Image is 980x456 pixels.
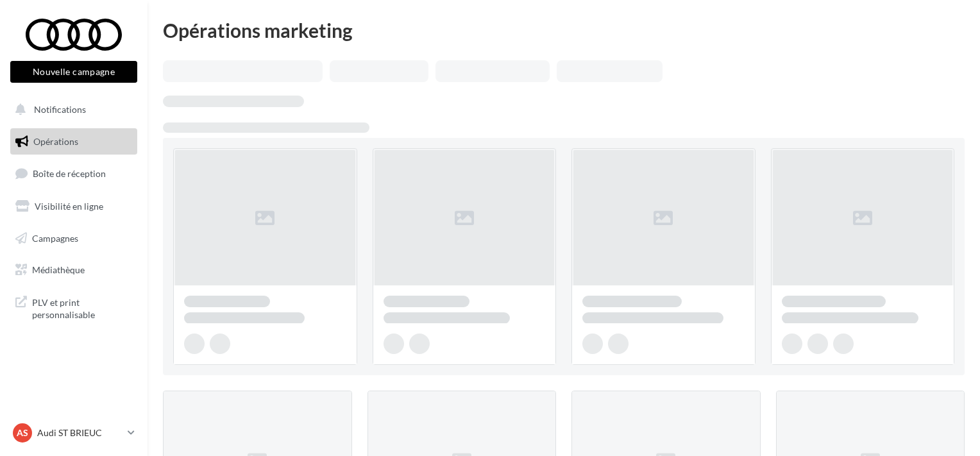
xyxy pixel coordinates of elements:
[33,136,78,147] span: Opérations
[10,421,137,445] a: AS Audi ST BRIEUC
[8,96,135,123] button: Notifications
[34,104,86,115] span: Notifications
[8,128,140,155] a: Opérations
[163,21,965,40] div: Opérations marketing
[35,201,103,212] span: Visibilité en ligne
[32,264,85,275] span: Médiathèque
[17,426,28,439] span: AS
[8,193,140,220] a: Visibilité en ligne
[8,225,140,252] a: Campagnes
[33,168,106,179] span: Boîte de réception
[8,289,140,326] a: PLV et print personnalisable
[32,232,78,243] span: Campagnes
[8,257,140,283] a: Médiathèque
[37,426,122,439] p: Audi ST BRIEUC
[10,61,137,83] button: Nouvelle campagne
[8,160,140,187] a: Boîte de réception
[32,294,132,321] span: PLV et print personnalisable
